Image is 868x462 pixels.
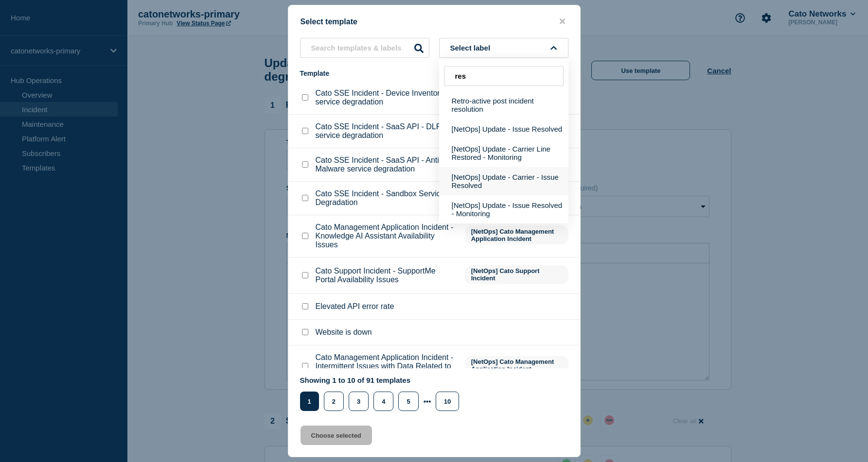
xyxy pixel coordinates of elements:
input: Cato SSE Incident - Device Inventory service degradation checkbox [302,94,308,101]
p: Website is down [316,328,372,337]
input: Cato Management Application Incident - Intermittent Issues with Data Related to Event Integration... [302,363,308,369]
button: [NetOps] Update - Carrier - Issue Resolved [439,167,568,195]
p: Cato SSE Incident - SaaS API - DLP service degradation [316,122,455,140]
input: Search labels [444,66,564,86]
button: [NetOps] Update - Carrier Line Restored - Monitoring [439,139,568,167]
button: 2 [324,392,344,411]
input: Cato SSE Incident - SaaS API - Anti-Malware service degradation checkbox [302,161,308,168]
span: Select label [450,44,495,52]
button: Retro-active post incident resolution [439,91,568,119]
button: 3 [349,392,369,411]
button: 5 [398,392,418,411]
button: [NetOps] Update - Issue Resolved [439,119,568,139]
p: Elevated API error rate [316,302,394,311]
p: Cato Management Application Incident - Intermittent Issues with Data Related to Event Integration [316,353,455,379]
input: Cato SSE Incident - Sandbox Service Degradation checkbox [302,195,308,201]
input: Search templates & labels [300,38,429,58]
input: Cato Management Application Incident - Knowledge AI Assistant Availability Issues checkbox [302,233,308,239]
p: Cato SSE Incident - SaaS API - Anti-Malware service degradation [316,156,455,173]
input: Website is down checkbox [302,329,308,335]
p: Cato Support Incident - SupportMe Portal Availability Issues [316,267,455,284]
button: Select label [439,38,568,58]
span: [NetOps] Cato Support Incident [465,265,568,284]
button: 4 [373,392,393,411]
input: Cato Support Incident - SupportMe Portal Availability Issues checkbox [302,272,308,278]
button: 10 [436,392,459,411]
button: close button [557,17,568,26]
p: Showing 1 to 10 of 91 templates [300,376,464,384]
input: Cato SSE Incident - SaaS API - DLP service degradation checkbox [302,128,308,134]
div: Template [300,69,455,77]
button: Choose selected [301,426,372,445]
button: [NetOps] Update - Issue Resolved - Monitoring [439,195,568,223]
input: Elevated API error rate checkbox [302,303,308,309]
p: Cato SSE Incident - Sandbox Service Degradation [316,189,455,207]
div: Select template [288,17,580,26]
p: Cato SSE Incident - Device Inventory service degradation [316,89,455,106]
button: 1 [300,392,319,411]
p: Cato Management Application Incident - Knowledge AI Assistant Availability Issues [316,223,455,249]
span: [NetOps] Cato Management Application Incident [465,226,568,244]
span: [NetOps] Cato Management Application Incident [465,356,568,375]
